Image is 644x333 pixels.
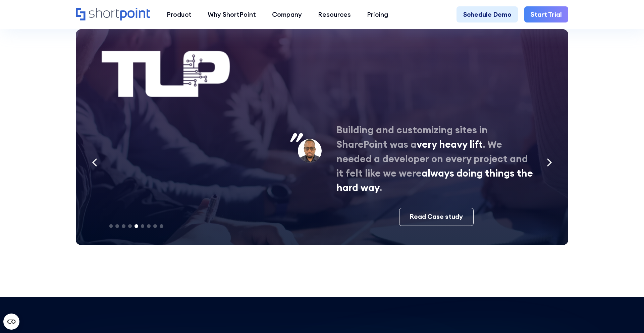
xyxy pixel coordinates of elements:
strong: . [379,181,382,194]
strong: . We needed a developer on every project and it felt like we were [336,138,528,179]
div: Product [167,10,192,19]
a: Company [264,6,310,22]
a: Home [76,8,151,22]
a: Schedule Demo [457,6,518,22]
div: Resources [318,10,351,19]
div: Read Case study [410,212,463,222]
div: Pricing [367,10,388,19]
a: Why ShortPoint [200,6,264,22]
strong: very heavy lift [417,138,483,150]
button: Open CMP widget [3,314,19,330]
div: Previous slide [85,152,103,175]
iframe: Chat Widget [610,301,644,333]
a: Product [159,6,200,22]
strong: always doing things the hard way [336,167,533,194]
a: Pricing [359,6,396,22]
strong: Building and customizing sites in SharePoint was a [336,124,488,150]
a: Read Case study [399,208,474,226]
a: Resources [310,6,359,22]
a: Start Trial [524,6,568,22]
div: Why ShortPoint [208,10,256,19]
div: Next slide [540,152,558,175]
div: Company [272,10,302,19]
